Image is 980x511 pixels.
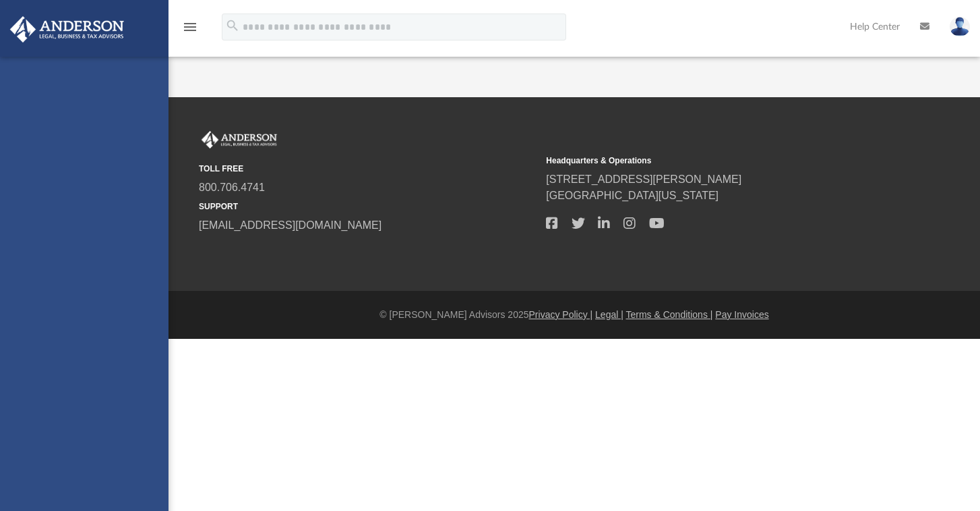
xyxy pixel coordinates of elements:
a: Privacy Policy | [529,309,593,320]
a: [EMAIL_ADDRESS][DOMAIN_NAME] [199,219,381,231]
i: menu [182,19,198,35]
a: menu [182,26,198,35]
img: User Pic [950,17,970,36]
a: Pay Invoices [715,309,768,320]
small: TOLL FREE [199,163,537,175]
a: Legal | [595,309,623,320]
small: SUPPORT [199,200,537,213]
a: [STREET_ADDRESS][PERSON_NAME] [546,173,741,185]
i: search [225,18,240,33]
a: Terms & Conditions | [626,309,713,320]
img: Anderson Advisors Platinum Portal [6,16,128,43]
div: © [PERSON_NAME] Advisors 2025 [169,308,980,322]
a: [GEOGRAPHIC_DATA][US_STATE] [546,190,718,201]
a: 800.706.4741 [199,182,265,193]
small: Headquarters & Operations [546,155,884,167]
img: Anderson Advisors Platinum Portal [199,131,280,149]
